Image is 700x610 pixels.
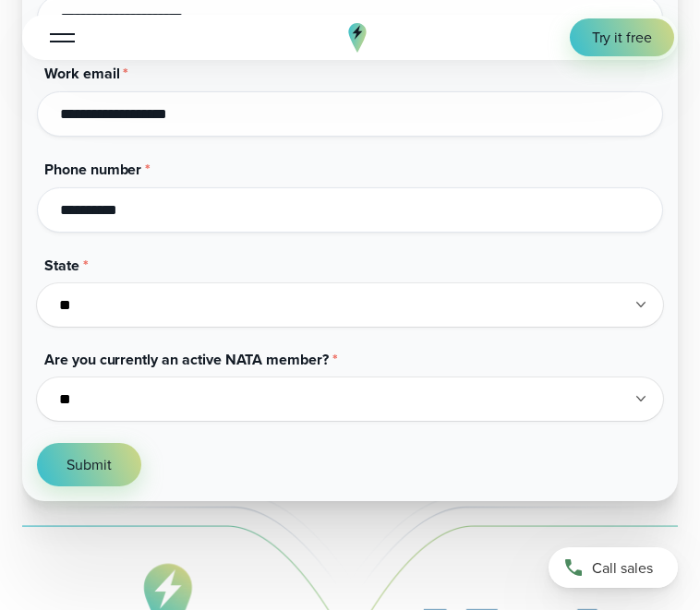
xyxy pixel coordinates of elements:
[44,63,119,84] span: Work email
[592,27,652,48] span: Try it free
[37,443,141,486] button: Submit
[44,255,79,276] span: State
[66,454,112,475] span: Submit
[549,547,678,588] a: Call sales
[44,159,141,180] span: Phone number
[592,557,653,579] span: Call sales
[570,18,674,56] a: Try it free
[44,349,329,370] span: Are you currently an active NATA member?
